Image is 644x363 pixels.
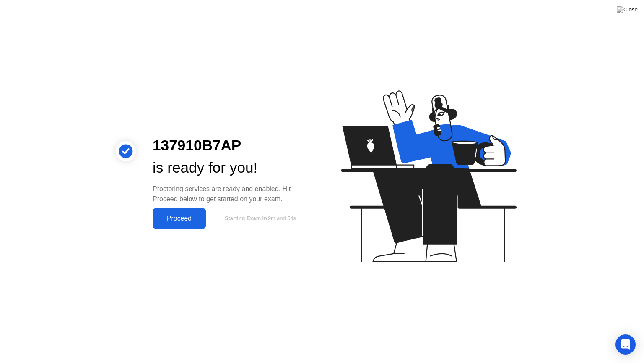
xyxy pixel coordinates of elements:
[268,215,296,221] span: 9m and 54s
[615,334,636,355] div: Open Intercom Messenger
[153,157,309,179] div: is ready for you!
[155,215,203,222] div: Proceed
[617,6,638,13] img: Close
[210,210,309,226] button: Starting Exam in9m and 54s
[153,134,309,157] div: 137910B7AP
[153,208,206,229] button: Proceed
[153,184,309,204] div: Proctoring services are ready and enabled. Hit Proceed below to get started on your exam.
